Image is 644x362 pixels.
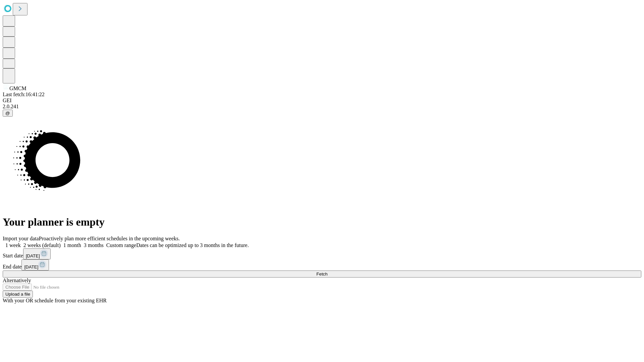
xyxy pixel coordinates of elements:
[316,271,327,277] span: Fetch
[84,242,104,248] span: 3 months
[63,242,81,248] span: 1 month
[3,270,641,278] button: Fetch
[3,236,39,241] span: Import your data
[3,216,641,228] h1: Your planner is empty
[23,248,51,259] button: [DATE]
[5,242,21,248] span: 1 week
[3,92,45,97] span: Last fetch: 16:41:22
[3,248,641,259] div: Start date
[24,264,38,269] span: [DATE]
[106,242,136,248] span: Custom range
[9,85,26,91] span: GMCM
[3,278,31,283] span: Alternatively
[26,253,40,258] span: [DATE]
[3,110,13,117] button: @
[3,298,107,303] span: With your OR schedule from your existing EHR
[136,242,249,248] span: Dates can be optimized up to 3 months in the future.
[3,259,641,270] div: End date
[3,291,33,298] button: Upload a file
[39,236,180,241] span: Proactively plan more efficient schedules in the upcoming weeks.
[3,98,641,104] div: GEI
[21,259,49,270] button: [DATE]
[3,104,641,110] div: 2.0.241
[5,111,10,116] span: @
[23,242,61,248] span: 2 weeks (default)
